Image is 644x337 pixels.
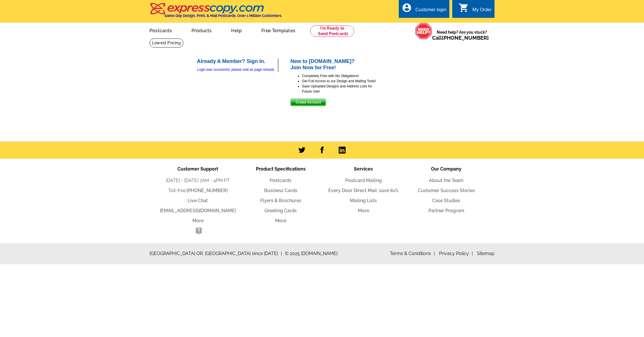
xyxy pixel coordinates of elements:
h2: New to [DOMAIN_NAME]? Join Now for Free! [290,58,377,71]
a: Help [222,23,251,37]
a: Postcards [270,178,292,183]
span: Customer Support [177,166,218,172]
a: More [192,218,204,223]
a: Postcard Mailing [345,178,382,183]
a: Privacy Policy [439,251,473,256]
a: Every Door Direct Mail: save 81% [328,188,398,193]
li: Completely Free with No Obligations! [302,73,377,78]
a: shopping_cart My Order [459,6,492,14]
h4: Same Day Design, Print, & Mail Postcards. Over 1 Million Customers. [164,14,282,18]
img: help [415,23,432,39]
li: Get Full Access to our Design and Mailing Tools! [302,78,377,84]
div: Login was successful, please wait as page reloads. [197,67,278,72]
span: © 2025 [DOMAIN_NAME] [285,250,338,257]
span: Services [354,166,373,172]
a: Business Cards [264,188,297,193]
li: [DATE] - [DATE] 7AM - 4PM PT [156,177,239,184]
span: Call [432,35,489,41]
span: Our Company [431,166,461,172]
div: My Order [472,7,492,15]
span: Create Account [291,99,326,106]
a: account_circle Customer login [402,6,446,14]
li: Save Uploaded Designs and Address Lists for Future Use! [302,84,377,94]
a: Live Chat [188,198,208,203]
a: Free Templates [252,23,304,37]
a: [PHONE_NUMBER] [187,188,228,193]
a: Partner Program [428,208,464,213]
i: account_circle [402,3,412,13]
div: Customer login [415,7,446,15]
h2: Already A Member? Sign In. [197,58,278,65]
a: Greeting Cards [264,208,297,213]
span: [GEOGRAPHIC_DATA] OR, [GEOGRAPHIC_DATA] since [DATE] [149,250,282,257]
button: Create Account [290,99,326,106]
li: Toll-free: [156,187,239,194]
a: Mailing Lists [350,198,377,203]
span: Need help? Are you stuck? [432,29,492,41]
a: Postcards [140,23,181,37]
a: Sitemap [477,251,494,256]
iframe: LiveChat chat widget [529,203,644,337]
a: [EMAIL_ADDRESS][DOMAIN_NAME] [160,208,236,213]
a: More [358,208,369,213]
a: Case Studies [432,198,460,203]
i: shopping_cart [459,3,469,13]
a: [PHONE_NUMBER] [442,35,489,41]
a: Products [182,23,221,37]
a: Flyers & Brochures [260,198,301,203]
a: Terms & Conditions [390,251,435,256]
span: Product Specifications [256,166,306,172]
a: About the Team [429,178,463,183]
a: More [275,218,286,223]
a: Same Day Design, Print, & Mail Postcards. Over 1 Million Customers. [149,7,282,18]
a: Customer Success Stories [418,188,475,193]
